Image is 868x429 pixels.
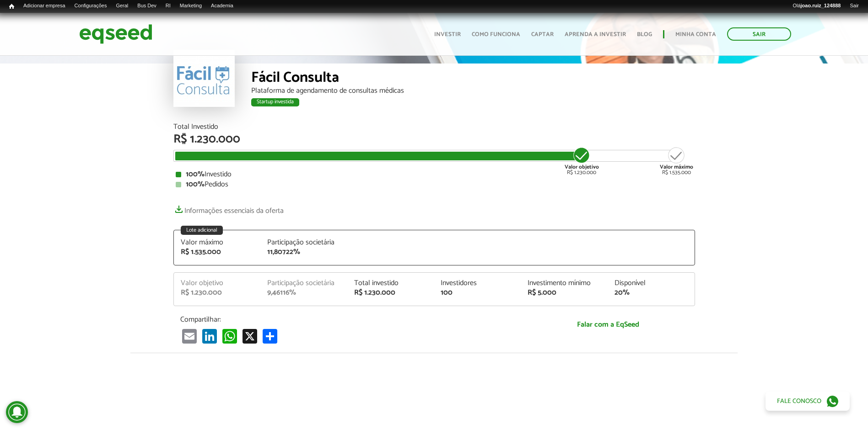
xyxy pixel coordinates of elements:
[206,2,238,10] a: Academia
[133,2,161,10] a: Bus Dev
[111,2,133,10] a: Geral
[241,328,259,344] a: X
[267,280,340,287] div: Participação societária
[251,70,695,87] div: Fácil Consulta
[267,249,340,256] div: 11,80722%
[221,328,239,344] a: WhatsApp
[181,239,254,246] div: Valor máximo
[675,32,716,37] a: Minha conta
[565,32,626,37] a: Aprenda a investir
[176,181,693,188] div: Pedidos
[766,392,850,411] a: Fale conosco
[173,123,695,131] div: Total Investido
[251,98,299,106] div: Startup investida
[727,27,791,41] a: Sair
[173,202,284,215] a: Informações essenciais da oferta
[181,289,254,297] div: R$ 1.230.000
[186,178,205,191] strong: 100%
[251,87,695,95] div: Plataforma de agendamento de consultas médicas
[660,163,693,171] strong: Valor máximo
[434,32,461,37] a: Investir
[70,2,112,10] a: Configurações
[637,32,652,37] a: Blog
[441,289,514,297] div: 100
[181,249,254,256] div: R$ 1.535.000
[528,280,601,287] div: Investimento mínimo
[5,2,19,11] a: Início
[565,163,599,171] strong: Valor objetivo
[180,315,514,324] p: Compartilhar:
[267,239,340,246] div: Participação societária
[175,2,206,10] a: Marketing
[472,32,520,37] a: Como funciona
[788,2,845,10] a: Olájoao.ruiz_124888
[200,328,219,344] a: LinkedIn
[79,22,152,46] img: EqSeed
[660,146,693,175] div: R$ 1.535.000
[261,328,279,344] a: Compartilhar
[845,2,863,10] a: Sair
[176,171,693,178] div: Investido
[267,289,340,297] div: 9,46116%
[354,289,427,297] div: R$ 1.230.000
[186,168,205,180] strong: 100%
[615,289,688,297] div: 20%
[615,280,688,287] div: Disponível
[9,3,14,10] span: Início
[528,315,688,334] a: Falar com a EqSeed
[181,280,254,287] div: Valor objetivo
[19,2,70,10] a: Adicionar empresa
[173,133,695,145] div: R$ 1.230.000
[441,280,514,287] div: Investidores
[181,226,223,235] div: Lote adicional
[161,2,175,10] a: RI
[528,289,601,297] div: R$ 5.000
[354,280,427,287] div: Total investido
[565,146,599,175] div: R$ 1.230.000
[180,328,199,344] a: Email
[531,32,554,37] a: Captar
[801,3,841,8] strong: joao.ruiz_124888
